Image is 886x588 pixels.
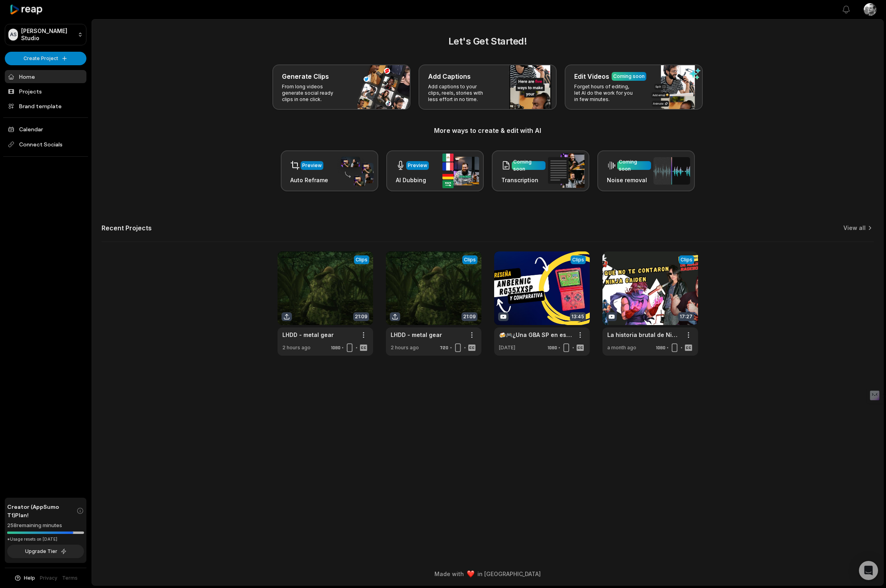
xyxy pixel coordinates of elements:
img: ai_dubbing.png [442,154,479,188]
a: La historia brutal de Ninja Gaiden | NES, Xbox, OVAs y el regreso de Ryu en Ragebound | LHDDG [607,331,681,339]
h3: Auto Reframe [290,176,328,184]
a: LHDD - metal gear [391,331,442,339]
div: Coming soon [613,73,645,80]
a: Calendar [5,123,86,136]
div: *Usage resets on [DATE] [7,536,84,542]
a: Projects [5,85,86,98]
h2: Recent Projects [102,224,152,232]
div: 258 remaining minutes [7,522,84,530]
div: Coming soon [619,158,649,173]
h3: Transcription [501,176,546,184]
h3: More ways to create & edit with AI [102,126,874,135]
p: From long videos generate social ready clips in one click. [282,84,344,103]
a: Privacy [40,574,57,582]
div: Preview [302,162,322,169]
a: LHDD - metal gear [282,331,334,339]
img: noise_removal.png [653,157,690,185]
img: transcription.png [548,154,585,188]
div: Open Intercom Messenger [859,561,878,580]
h3: Add Captions [428,72,471,81]
a: Brand template [5,99,86,113]
h3: Noise removal [607,176,651,184]
h2: Let's Get Started! [102,34,874,49]
button: Create Project [5,52,86,65]
div: Coming soon [513,158,544,173]
div: AS [8,29,18,41]
span: Creator (AppSumo T1) Plan! [7,502,76,519]
a: View all [843,224,866,232]
p: Forget hours of editing, let AI do the work for you in few minutes. [574,84,636,103]
button: Help [14,574,35,582]
a: Terms [62,574,78,582]
img: auto_reframe.png [337,156,374,187]
h3: Edit Videos [574,72,609,81]
h3: Generate Clips [282,72,329,81]
p: Add captions to your clips, reels, stories with less effort in no time. [428,84,490,103]
h3: AI Dubbing [396,176,429,184]
div: Made with in [GEOGRAPHIC_DATA] [99,570,876,578]
p: [PERSON_NAME] Studio [21,27,74,42]
a: 🍻🎮¿Una GBA SP en esteroides? | Review de la Anbernic RG35XXSP [499,331,572,339]
a: Home [5,70,86,83]
span: Help [24,574,35,582]
div: Preview [408,162,427,169]
span: Connect Socials [5,137,86,152]
button: Upgrade Tier [7,545,84,558]
img: heart emoji [467,570,474,578]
